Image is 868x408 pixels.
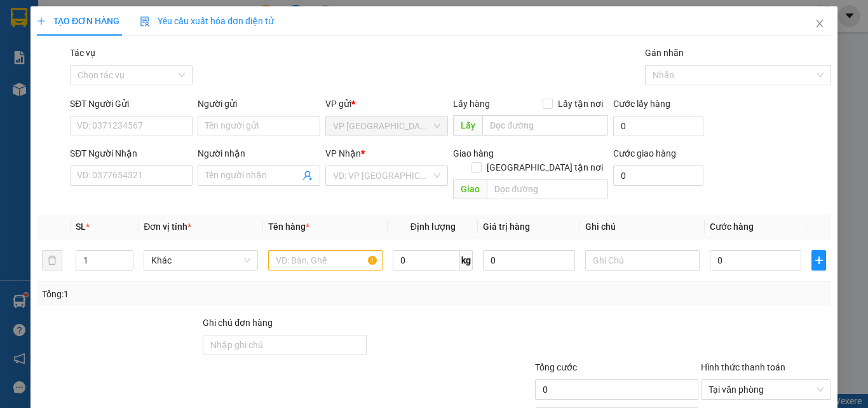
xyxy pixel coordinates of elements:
div: VP gửi [325,97,448,111]
span: Yêu cầu xuất hóa đơn điện tử [140,16,274,26]
div: Người gửi [198,97,320,111]
input: Cước giao hàng [613,165,703,186]
span: Lấy [453,115,482,136]
span: Giao [453,179,487,199]
th: Ghi chú [580,215,705,239]
span: Giá trị hàng [483,222,530,232]
div: SĐT Người Gửi [70,97,193,111]
span: SL [76,222,86,232]
input: Ghi chú đơn hàng [203,335,366,355]
span: plus [812,255,825,265]
button: plus [811,250,826,271]
span: Lấy hàng [453,99,490,109]
span: [GEOGRAPHIC_DATA] tận nơi [481,160,607,174]
label: Cước lấy hàng [613,99,670,109]
span: Tại văn phòng [709,380,824,399]
label: Gán nhãn [645,48,684,58]
input: 0 [483,250,574,271]
img: icon [140,17,150,27]
span: kg [460,250,473,271]
span: user-add [302,171,313,181]
span: VP Nhận [325,148,361,158]
label: Hình thức thanh toán [701,362,785,372]
input: Ghi Chú [585,250,700,271]
span: Định lượng [410,222,455,232]
div: Người nhận [198,146,320,160]
span: Đơn vị tính [144,222,191,232]
div: Tổng: 1 [42,287,336,301]
span: Khác [151,251,250,270]
label: Ghi chú đơn hàng [203,318,273,328]
span: Lấy tận nơi [552,97,607,111]
span: TẠO ĐƠN HÀNG [37,16,119,26]
input: VD: Bàn, Ghế [268,250,383,271]
div: SĐT Người Nhận [70,146,193,160]
label: Tác vụ [70,48,95,58]
button: Close [802,6,837,42]
span: close [815,18,825,29]
span: Tổng cước [535,362,577,372]
input: Dọc đường [482,115,607,136]
span: Cước hàng [710,222,754,232]
input: Dọc đường [487,179,607,199]
span: plus [37,17,46,25]
span: VP Tây Ninh [333,116,440,136]
button: delete [42,250,62,271]
label: Cước giao hàng [613,148,675,158]
input: Cước lấy hàng [613,116,703,136]
span: Giao hàng [453,148,494,158]
span: Tên hàng [268,222,309,232]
